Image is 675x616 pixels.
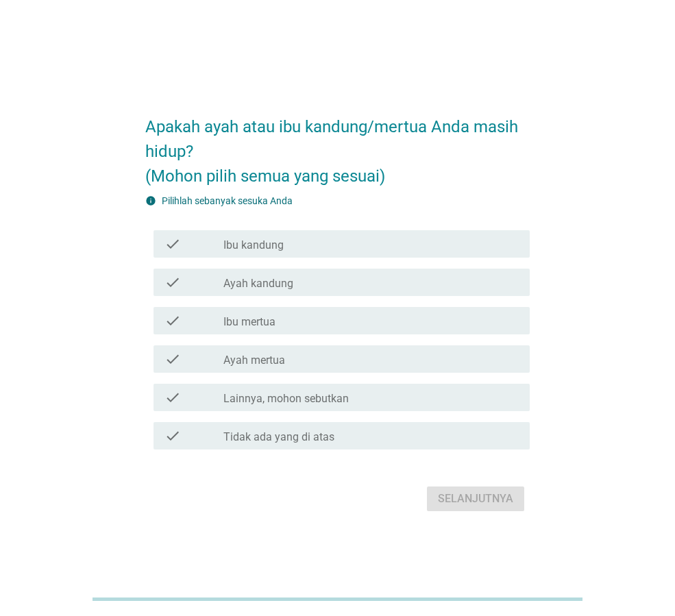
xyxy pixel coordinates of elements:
[145,195,156,206] i: info
[223,354,285,367] label: Ayah mertua
[162,195,293,206] label: Pilihlah sebanyak sesuka Anda
[223,430,334,444] label: Tidak ada yang di atas
[164,428,181,444] i: check
[223,392,349,406] label: Lainnya, mohon sebutkan
[164,389,181,406] i: check
[164,312,181,329] i: check
[164,236,181,252] i: check
[223,315,275,329] label: Ibu mertua
[223,277,293,291] label: Ayah kandung
[164,274,181,291] i: check
[164,351,181,367] i: check
[223,238,284,252] label: Ibu kandung
[145,101,530,188] h2: Apakah ayah atau ibu kandung/mertua Anda masih hidup? (Mohon pilih semua yang sesuai)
